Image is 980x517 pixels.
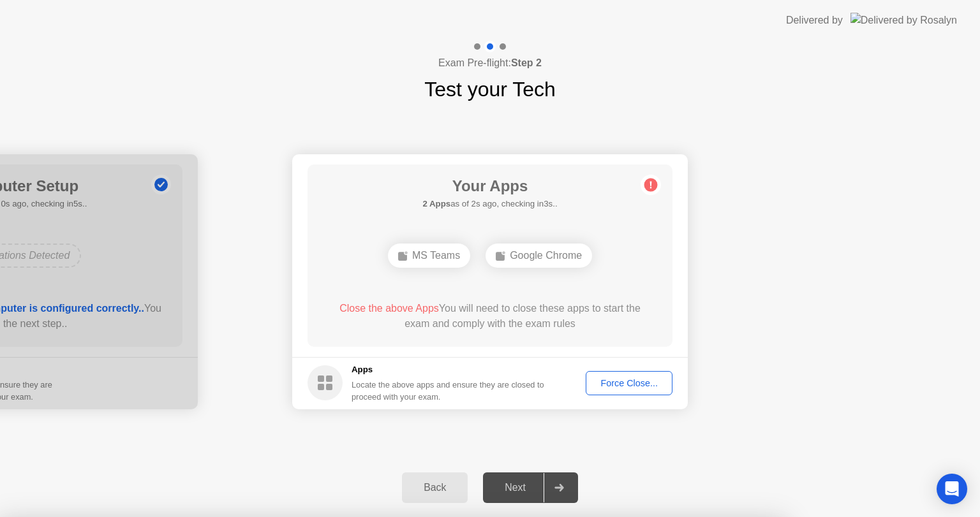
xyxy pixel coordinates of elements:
[511,57,542,68] b: Step 2
[438,55,542,71] h4: Exam Pre-flight:
[339,303,439,314] span: Close the above Apps
[352,379,545,403] div: Locate the above apps and ensure they are closed to proceed with your exam.
[388,244,470,268] div: MS Teams
[406,482,464,493] div: Back
[424,74,556,105] h1: Test your Tech
[786,13,843,28] div: Delivered by
[352,363,545,376] h5: Apps
[326,301,655,331] div: You will need to close these apps to start the exam and comply with the exam rules
[422,198,557,210] h5: as of 2s ago, checking in3s..
[937,474,967,504] div: Open Intercom Messenger
[422,199,450,208] b: 2 Apps
[590,378,668,388] div: Force Close...
[850,13,957,27] img: Delivered by Rosalyn
[422,175,557,198] h1: Your Apps
[486,244,592,268] div: Google Chrome
[487,482,544,493] div: Next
